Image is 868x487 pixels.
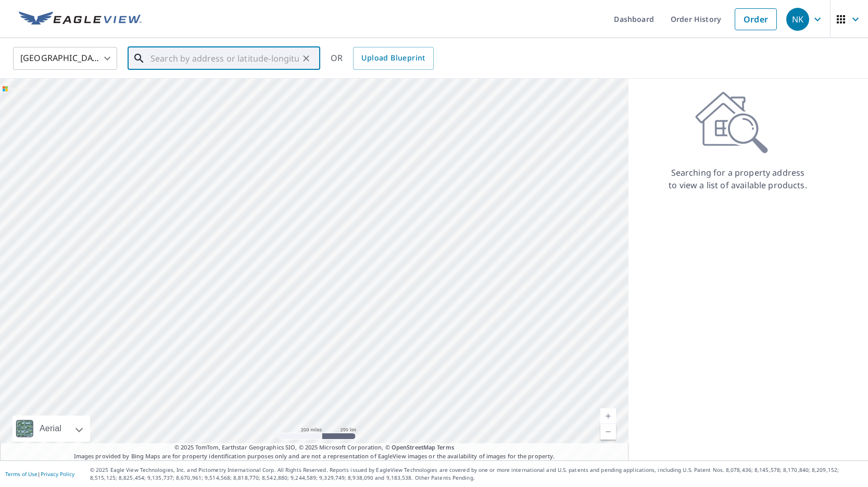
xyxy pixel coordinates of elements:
a: Terms of Use [5,470,37,478]
input: Search by address or latitude-longitude [150,44,299,73]
p: Searching for a property address to view a list of available products. [668,166,808,191]
img: EV Logo [19,11,142,27]
div: NK [786,8,809,31]
a: Order [735,8,777,30]
p: © 2025 Eagle View Technologies, Inc. and Pictometry International Corp. All Rights Reserved. Repo... [90,466,863,482]
a: Terms [437,443,454,451]
a: Current Level 5, Zoom In [600,408,616,424]
button: Clear [299,51,313,66]
div: [GEOGRAPHIC_DATA] [13,44,117,73]
p: | [5,471,74,477]
div: Aerial [12,416,90,442]
span: © 2025 TomTom, Earthstar Geographics SIO, © 2025 Microsoft Corporation, © [174,443,454,452]
a: Upload Blueprint [353,47,433,70]
div: OR [331,47,434,70]
div: Aerial [36,416,65,442]
span: Upload Blueprint [361,52,425,65]
a: Privacy Policy [41,470,74,478]
a: Current Level 5, Zoom Out [600,424,616,440]
a: OpenStreetMap [392,443,435,451]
